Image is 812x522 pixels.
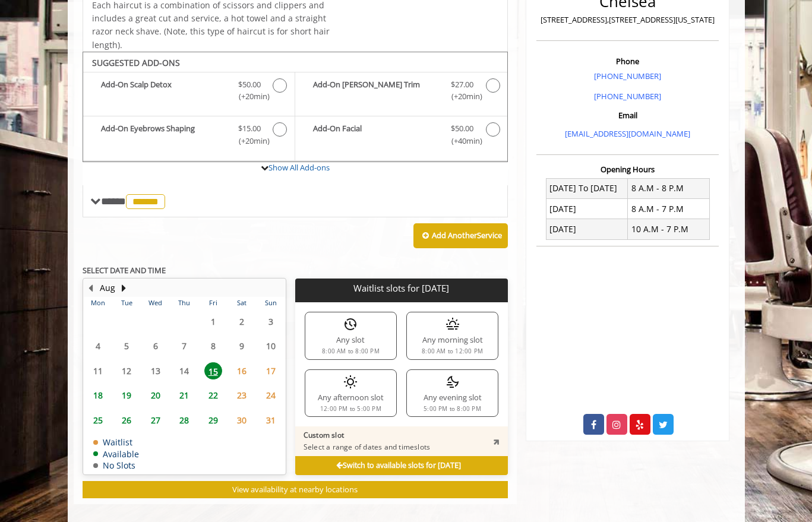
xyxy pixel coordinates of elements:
[86,281,96,295] button: Previous Month
[92,57,180,68] b: SUGGESTED ADD-ONS
[112,383,141,408] td: Select day19
[83,52,508,162] div: The Made Man Haircut Add-onS
[141,408,169,433] td: Select day27
[228,297,256,309] th: Sat
[233,362,251,379] span: 16
[228,359,256,384] td: Select day16
[84,408,112,433] td: Select day25
[301,78,501,106] label: Add-On Beard Trim
[93,450,139,458] td: Available
[628,178,710,198] td: 8 A.M - 8 P.M
[432,230,502,241] b: Add Another Service
[256,408,285,433] td: Select day31
[101,78,226,103] b: Add-On Scalp Detox
[539,111,716,119] h3: Email
[118,412,135,429] span: 26
[322,349,380,355] div: 8:00 AM to 8:00 PM
[175,412,193,429] span: 28
[83,265,166,276] b: SELECT DATE AND TIME
[147,387,165,404] span: 20
[232,135,267,147] span: (+20min )
[295,426,508,456] div: Custom slotSelect a range of dates and timeslots
[546,199,628,219] td: [DATE]
[198,297,227,309] th: Fri
[305,369,397,417] div: Any afternoon slot12:00 PM to 5:00 PM
[424,406,481,412] div: 5:00 PM to 8:00 PM
[112,297,141,309] th: Tue
[204,362,222,379] span: 15
[89,122,289,150] label: Add-On Eyebrows Shaping
[594,71,661,81] a: [PHONE_NUMBER]
[118,387,135,404] span: 19
[628,219,710,239] td: 10 A.M - 7 P.M
[546,219,628,239] td: [DATE]
[539,57,716,65] h3: Phone
[539,14,716,26] p: [STREET_ADDRESS],[STREET_ADDRESS][US_STATE]
[170,297,198,309] th: Thu
[304,431,430,440] p: Custom slot
[304,442,430,452] p: Select a range of dates and timeslots
[343,317,358,331] img: any slot
[228,408,256,433] td: Select day30
[198,408,227,433] td: Select day29
[100,281,115,295] button: Aug
[305,312,397,359] div: Any slot8:00 AM to 8:00 PM
[141,383,169,408] td: Select day20
[256,297,285,309] th: Sun
[228,383,256,408] td: Select day23
[546,178,628,198] td: [DATE] To [DATE]
[204,412,222,429] span: 29
[565,128,690,139] a: [EMAIL_ADDRESS][DOMAIN_NAME]
[413,223,508,248] button: Add AnotherService
[320,406,381,412] div: 12:00 PM to 5:00 PM
[119,281,129,295] button: Next Month
[170,383,198,408] td: Select day21
[262,412,280,429] span: 31
[101,122,226,147] b: Add-On Eyebrows Shaping
[336,460,461,470] b: Switch to available slots for [DATE]
[262,387,280,404] span: 24
[89,387,107,404] span: 18
[198,383,227,408] td: Select day22
[238,122,261,135] span: $15.00
[84,297,112,309] th: Mon
[84,383,112,408] td: Select day18
[301,122,501,150] label: Add-On Facial
[343,375,358,389] img: any afternoon slot
[93,461,139,470] td: No Slots
[198,359,227,384] td: Select day15
[256,359,285,384] td: Select day17
[256,383,285,408] td: Select day24
[232,90,267,103] span: (+20min )
[406,369,498,417] div: Any evening slot5:00 PM to 8:00 PM
[93,438,139,447] td: Waitlist
[451,78,473,91] span: $27.00
[175,387,193,404] span: 21
[594,91,661,102] a: [PHONE_NUMBER]
[536,165,719,173] h3: Opening Hours
[628,199,710,219] td: 8 A.M - 7 P.M
[232,484,358,495] span: View availability at nearby locations
[313,122,439,147] b: Add-On Facial
[313,78,439,103] b: Add-On [PERSON_NAME] Trim
[141,297,169,309] th: Wed
[295,456,508,475] div: Switch to available slots for [DATE]
[446,317,460,331] img: any morning slot
[89,78,289,106] label: Add-On Scalp Detox
[83,481,508,498] button: View availability at nearby locations
[147,412,165,429] span: 27
[204,387,222,404] span: 22
[262,362,280,379] span: 17
[89,412,107,429] span: 25
[233,387,251,404] span: 23
[444,90,479,103] span: (+20min )
[170,408,198,433] td: Select day28
[268,162,330,173] a: Show All Add-ons
[238,78,261,91] span: $50.00
[422,349,483,355] div: 8:00 AM to 12:00 PM
[233,412,251,429] span: 30
[112,408,141,433] td: Select day26
[446,375,460,389] img: any evening slot
[406,312,498,359] div: Any morning slot8:00 AM to 12:00 PM
[451,122,473,135] span: $50.00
